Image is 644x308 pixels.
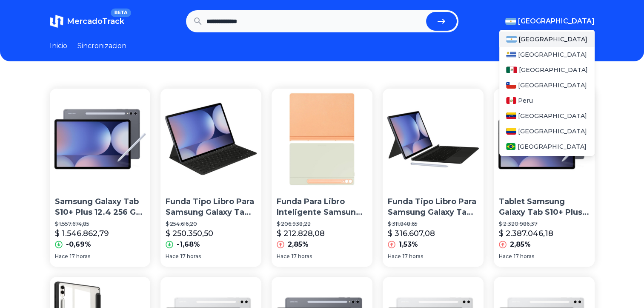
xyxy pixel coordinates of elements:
img: Mexico [506,66,517,73]
img: Peru [506,97,516,104]
span: [GEOGRAPHIC_DATA] [519,66,588,74]
p: $ 206.938,22 [277,221,367,227]
span: 17 horas [180,253,201,260]
a: Samsung Galaxy Tab S10+ Plus 12.4 256 Gb, Tablet Android,..Samsung Galaxy Tab S10+ Plus 12.4 256 ... [50,89,151,267]
p: $ 2.387.046,18 [499,227,553,239]
img: Samsung Galaxy Tab S10+ Plus 12.4 256 Gb, Tablet Android,.. [50,89,151,190]
a: Tablet Samsung Galaxy Tab S10+ Plus De 12,4 Pulgadas, 256 GbTablet Samsung Galaxy Tab S10+ Plus D... [494,89,595,267]
img: Argentina [505,18,516,25]
span: [GEOGRAPHIC_DATA] [518,112,587,120]
p: $ 2.320.986,37 [499,221,590,227]
a: Brasil[GEOGRAPHIC_DATA] [499,139,595,154]
span: BETA [111,9,131,17]
a: Argentina[GEOGRAPHIC_DATA] [499,32,595,47]
img: Brasil [506,143,516,150]
p: Samsung Galaxy Tab S10+ Plus 12.4 256 Gb, Tablet Android,.. [55,196,146,218]
p: $ 212.828,08 [277,227,325,239]
a: Funda Tipo Libro Para Samsung Galaxy Tab S10+ Con Teclado SlFunda Tipo Libro Para Samsung Galaxy ... [160,89,261,267]
p: Tablet Samsung Galaxy Tab S10+ Plus De 12,4 Pulgadas, 256 Gb [499,196,590,218]
a: Funda Tipo Libro Para Samsung Galaxy Tab S10+ Con Teclado AiFunda Tipo Libro Para Samsung Galaxy ... [383,89,484,267]
a: Uruguay[GEOGRAPHIC_DATA] [499,47,595,62]
a: PeruPeru [499,93,595,108]
img: MercadoTrack [50,14,63,28]
p: Funda Tipo Libro Para Samsung Galaxy Tab S10+ Con Teclado Sl [166,196,256,218]
a: Mexico[GEOGRAPHIC_DATA] [499,62,595,78]
img: Chile [506,82,516,89]
img: Tablet Samsung Galaxy Tab S10+ Plus De 12,4 Pulgadas, 256 Gb [494,89,595,190]
a: Sincronizacion [77,41,126,51]
p: Funda Para Libro Inteligente Samsung Galaxy Tab S10+, Protec [277,196,367,218]
a: Funda Para Libro Inteligente Samsung Galaxy Tab S10+, ProtecFunda Para Libro Inteligente Samsung ... [272,89,372,267]
a: Venezuela[GEOGRAPHIC_DATA] [499,108,595,124]
span: 17 horas [292,253,312,260]
button: [GEOGRAPHIC_DATA] [505,16,595,26]
span: [GEOGRAPHIC_DATA] [518,127,587,135]
span: Hace [166,253,179,260]
img: Colombia [506,128,516,135]
span: [GEOGRAPHIC_DATA] [518,50,587,59]
span: [GEOGRAPHIC_DATA] [518,35,587,43]
p: 2,85% [288,239,309,250]
span: MercadoTrack [67,17,124,26]
img: Funda Para Libro Inteligente Samsung Galaxy Tab S10+, Protec [272,89,372,190]
span: [GEOGRAPHIC_DATA] [518,81,587,89]
span: Hace [277,253,290,260]
span: [GEOGRAPHIC_DATA] [518,16,595,26]
span: Hace [499,253,512,260]
span: 17 horas [403,253,423,260]
p: 2,85% [510,239,531,250]
img: Argentina [506,36,517,43]
p: $ 1.546.862,79 [55,227,109,239]
span: Hace [388,253,401,260]
img: Venezuela [506,112,516,119]
span: [GEOGRAPHIC_DATA] [517,142,586,151]
span: 17 horas [70,253,90,260]
a: MercadoTrackBETA [50,14,124,28]
p: $ 316.607,08 [388,227,435,239]
p: -0,69% [66,239,91,250]
p: -1,68% [177,239,200,250]
img: Funda Tipo Libro Para Samsung Galaxy Tab S10+ Con Teclado Ai [383,89,484,190]
p: $ 311.848,65 [388,221,478,227]
span: Peru [518,96,533,105]
p: 1,53% [399,239,418,250]
span: 17 horas [514,253,534,260]
a: Chile[GEOGRAPHIC_DATA] [499,78,595,93]
p: $ 250.350,50 [166,227,213,239]
img: Uruguay [506,51,516,58]
a: Colombia[GEOGRAPHIC_DATA] [499,124,595,139]
p: Funda Tipo Libro Para Samsung Galaxy Tab S10+ Con Teclado Ai [388,196,478,218]
span: Hace [55,253,68,260]
a: Inicio [50,41,67,51]
img: Funda Tipo Libro Para Samsung Galaxy Tab S10+ Con Teclado Sl [160,89,261,190]
p: $ 254.616,20 [166,221,256,227]
p: $ 1.557.674,85 [55,221,146,227]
